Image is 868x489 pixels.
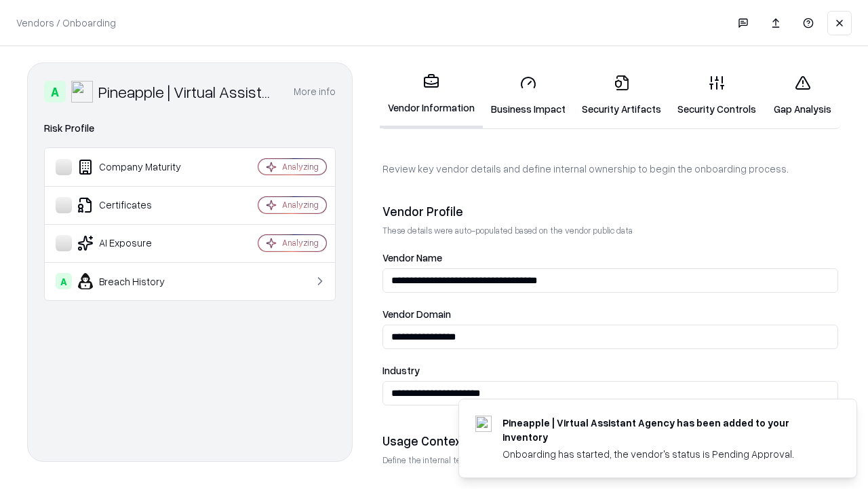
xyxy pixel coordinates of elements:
div: Analyzing [282,199,319,211]
div: Pineapple | Virtual Assistant Agency has been added to your inventory [502,416,824,444]
div: Pineapple | Virtual Assistant Agency [98,81,277,103]
div: Risk Profile [44,120,336,137]
p: These details were auto-populated based on the vendor public data [382,225,838,236]
div: Usage Context [382,433,838,449]
div: Analyzing [282,161,319,173]
label: Industry [382,365,838,376]
div: Certificates [56,197,218,213]
label: Vendor Domain [382,309,838,319]
a: Gap Analysis [764,64,841,127]
div: AI Exposure [56,235,218,251]
p: Vendors / Onboarding [16,16,116,30]
img: Pineapple | Virtual Assistant Agency [71,81,93,103]
a: Security Controls [669,64,764,127]
div: Company Maturity [56,159,218,175]
a: Vendor Information [380,62,483,128]
div: A [56,273,72,289]
div: A [44,81,66,103]
a: Security Artifacts [574,64,669,127]
a: Business Impact [483,64,574,127]
p: Define the internal team and reason for using this vendor. This helps assess business relevance a... [382,454,838,466]
p: Review key vendor details and define internal ownership to begin the onboarding process. [382,162,838,176]
div: Onboarding has started, the vendor's status is Pending Approval. [502,447,824,461]
div: Vendor Profile [382,203,838,219]
img: trypineapple.com [475,416,492,432]
div: Analyzing [282,237,319,249]
button: More info [294,79,336,104]
label: Vendor Name [382,253,838,263]
div: Breach History [56,273,218,289]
